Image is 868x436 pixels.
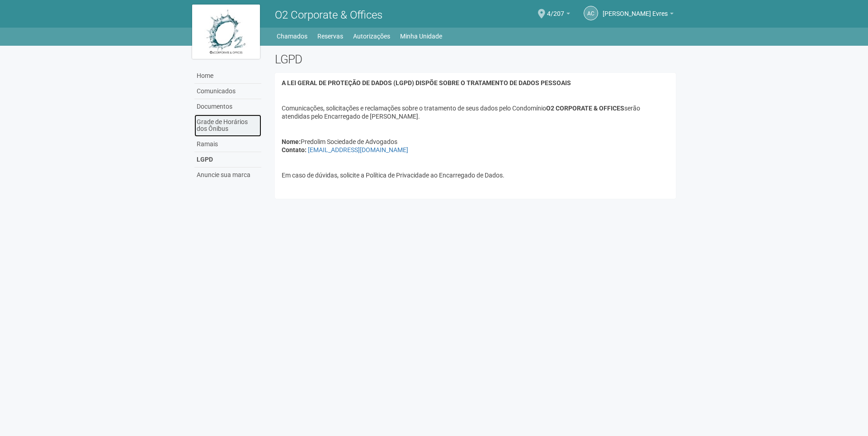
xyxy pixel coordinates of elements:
[603,11,674,19] a: [PERSON_NAME] Evres
[194,152,261,168] a: LGPD
[353,30,390,43] a: Autorizações
[282,171,669,179] p: Em caso de dúvidas, solicite a Política de Privacidade ao Encarregado de Dados.
[308,146,408,153] a: [EMAIL_ADDRESS][DOMAIN_NAME]
[282,146,307,153] strong: Contato:
[547,11,570,19] a: 4/207
[194,168,261,182] a: Anuncie sua marca
[282,138,301,145] strong: Nome:
[194,99,261,115] a: Documentos
[282,80,669,86] h4: A LEI GERAL DE PROTEÇÃO DE DADOS (LGPD) DISPÕE SOBRE O TRATAMENTO DE DADOS PESSOAIS
[194,137,261,152] a: Ramais
[317,30,343,43] a: Reservas
[546,105,624,112] strong: O2 CORPORATE & OFFICES
[400,30,442,43] a: Minha Unidade
[275,9,382,21] span: O2 Corporate & Offices
[194,84,261,99] a: Comunicados
[603,1,668,17] span: Armando Conceição Evres
[194,68,261,84] a: Home
[282,138,669,154] p: Predolim Sociedade de Advogados
[547,1,564,17] span: 4/207
[584,6,598,20] a: AC
[282,104,669,120] p: Comunicações, solicitações e reclamações sobre o tratamento de seus dados pelo Condomínio serão a...
[275,53,676,66] h2: LGPD
[192,5,260,59] img: logo.jpg
[194,115,261,137] a: Grade de Horários dos Ônibus
[277,30,307,43] a: Chamados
